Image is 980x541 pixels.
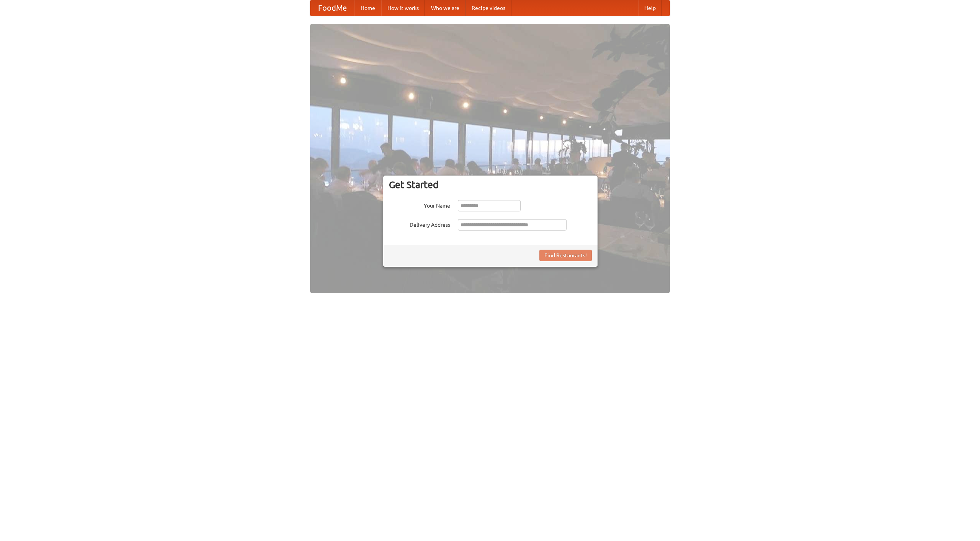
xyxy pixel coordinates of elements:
a: Help [638,0,662,16]
h3: Get Started [389,179,592,190]
a: FoodMe [310,0,354,16]
a: How it works [381,0,425,16]
label: Delivery Address [389,219,450,229]
button: Find Restaurants! [539,250,592,261]
a: Recipe videos [465,0,511,16]
a: Home [354,0,381,16]
a: Who we are [425,0,465,16]
label: Your Name [389,200,450,210]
